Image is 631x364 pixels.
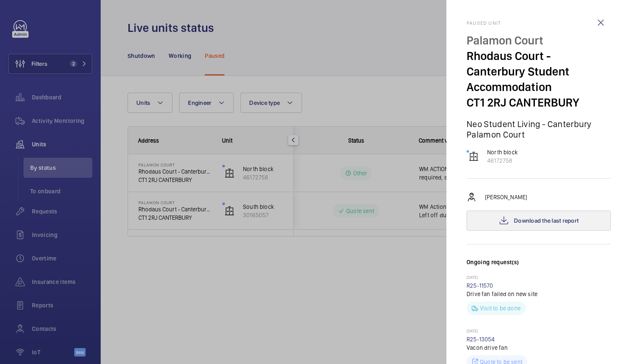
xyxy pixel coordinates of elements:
[467,20,611,26] h2: Paused unit
[480,304,521,312] p: Visit to be done
[467,336,495,343] a: R25-13054
[467,290,611,298] p: Drive fan failed on new site
[467,275,611,281] p: [DATE]
[467,119,611,140] p: Neo Student Living - Canterbury Palamon Court
[467,328,611,335] p: [DATE]
[469,151,479,161] img: elevator.svg
[467,33,611,48] p: Palamon Court
[487,156,518,165] p: 46172758
[467,282,493,289] a: R25-11570
[487,148,518,156] p: North block
[467,95,611,110] p: CT1 2RJ CANTERBURY
[467,48,611,95] p: Rhodaus Court - Canterbury Student Accommodation
[514,217,579,224] span: Download the last report
[467,343,611,352] p: Vacon drive fan
[485,193,527,201] p: [PERSON_NAME]
[467,211,611,231] button: Download the last report
[467,258,611,275] h3: Ongoing request(s)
